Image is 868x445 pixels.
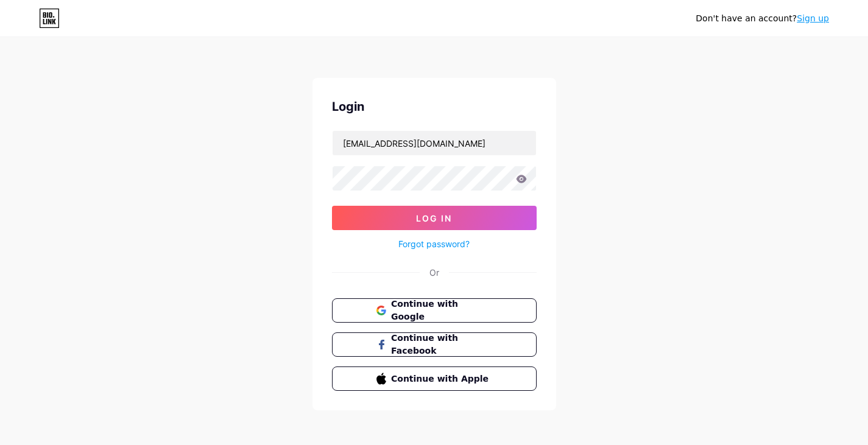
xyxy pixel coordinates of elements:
[332,298,537,323] button: Continue with Google
[696,12,829,25] div: Don't have an account?
[332,366,537,391] button: Continue with Apple
[332,97,537,116] div: Login
[333,131,536,155] input: Username
[429,266,439,279] div: Or
[398,237,470,250] a: Forgot password?
[797,13,829,23] a: Sign up
[391,332,492,357] span: Continue with Facebook
[391,298,492,323] span: Continue with Google
[391,373,492,385] span: Continue with Apple
[332,206,537,230] button: Log In
[416,213,452,223] span: Log In
[332,332,537,357] button: Continue with Facebook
